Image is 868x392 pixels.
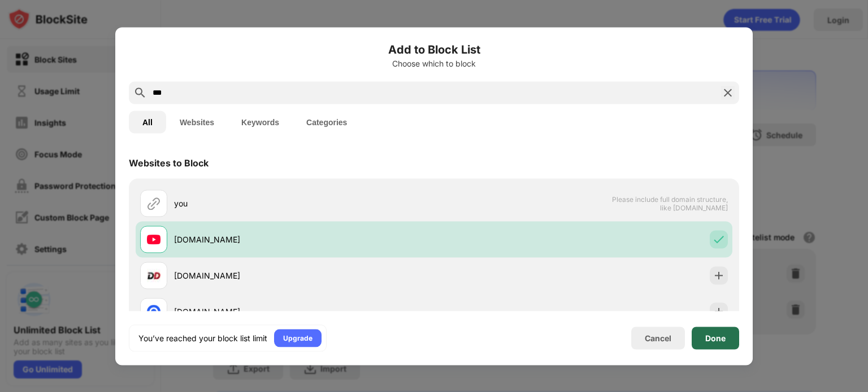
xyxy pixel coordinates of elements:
div: [DOMAIN_NAME] [174,234,434,245]
img: favicons [147,305,160,318]
img: url.svg [147,196,160,210]
div: Cancel [645,333,671,343]
div: [DOMAIN_NAME] [174,270,434,281]
img: favicons [147,268,160,282]
button: All [129,111,166,133]
button: Keywords [228,111,293,133]
button: Categories [293,111,361,133]
h6: Add to Block List [129,41,739,58]
div: You’ve reached your block list limit [138,332,267,343]
img: favicons [147,232,160,246]
div: Done [705,333,726,342]
div: Websites to Block [129,157,209,168]
img: search-close [721,86,735,99]
span: Please include full domain structure, like [DOMAIN_NAME] [611,195,728,212]
div: Upgrade [283,332,313,343]
img: search.svg [133,86,147,99]
button: Websites [166,111,228,133]
div: Choose which to block [129,59,739,68]
div: you [174,197,434,209]
div: [DOMAIN_NAME] [174,306,434,318]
